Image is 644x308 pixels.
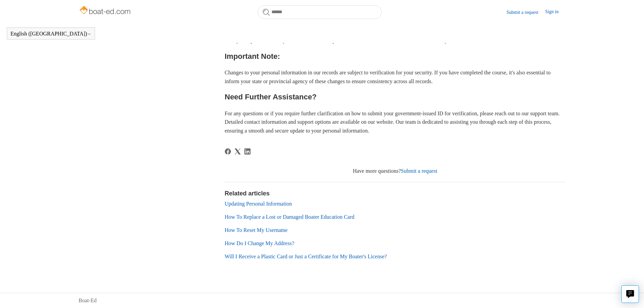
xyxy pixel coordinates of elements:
a: X Corp [235,148,241,155]
svg: Share this page on X Corp [235,148,241,155]
svg: Share this page on Facebook [225,148,231,155]
input: Search [258,5,382,19]
a: Boat-Ed [79,297,97,305]
a: LinkedIn [244,148,251,155]
a: How Do I Change My Address? [225,240,294,246]
p: Changes to your personal information in our records are subject to verification for your security... [225,68,566,86]
a: How To Replace a Lost or Damaged Boater Education Card [225,214,355,220]
a: How To Reset My Username [225,227,288,233]
h2: Related articles [225,189,566,198]
a: Facebook [225,148,231,155]
a: Submit a request [401,168,437,174]
h2: Important Note: [225,50,566,62]
svg: Share this page on LinkedIn [244,148,251,155]
h2: Need Further Assistance? [225,91,566,103]
button: English ([GEOGRAPHIC_DATA]) [10,31,91,37]
a: Sign in [545,8,565,16]
button: Live chat [621,285,639,303]
a: Will I Receive a Plastic Card or Just a Certificate for My Boater's License? [225,254,387,259]
img: Boat-Ed Help Center home page [79,4,133,18]
p: For any questions or if you require further clarification on how to submit your government-issued... [225,109,566,135]
div: Have more questions? [225,167,566,175]
a: Updating Personal Information [225,201,292,207]
a: Submit a request [506,9,545,16]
